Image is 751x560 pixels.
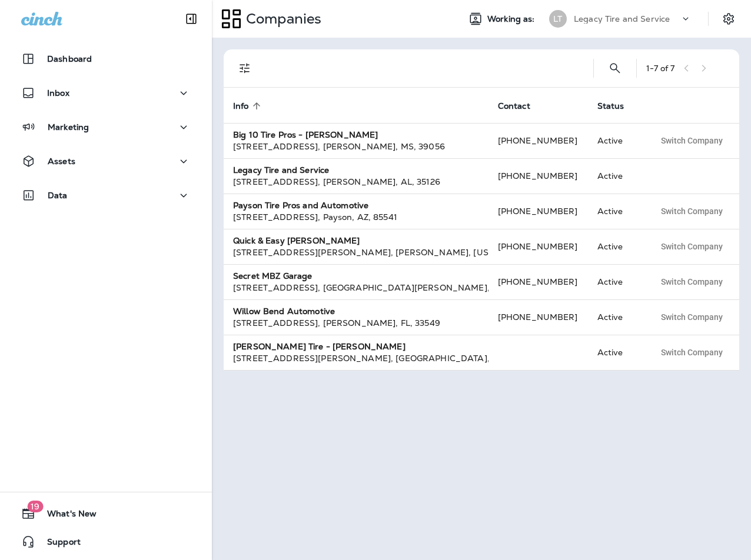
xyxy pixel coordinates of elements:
p: Assets [48,156,75,166]
button: Switch Company [654,344,729,361]
span: Support [35,537,81,551]
button: Support [12,530,200,554]
td: [PHONE_NUMBER] [489,123,588,158]
span: Switch Company [661,136,723,145]
button: Settings [718,8,739,29]
button: Switch Company [654,238,729,255]
p: Data [48,191,68,200]
div: [STREET_ADDRESS][PERSON_NAME] , [GEOGRAPHIC_DATA] , OH , 44720 [233,352,479,364]
td: [PHONE_NUMBER] [489,264,588,299]
p: Inbox [47,88,69,98]
td: Active [588,158,645,194]
strong: [PERSON_NAME] Tire - [PERSON_NAME] [233,341,406,352]
td: [PHONE_NUMBER] [489,229,588,264]
span: Contact [498,101,530,111]
span: Switch Company [661,278,723,286]
button: 19What's New [12,502,200,525]
strong: Quick & Easy [PERSON_NAME] [233,235,360,246]
span: Info [233,101,249,111]
button: Filters [233,56,257,80]
span: Status [597,101,624,111]
div: [STREET_ADDRESS] , [PERSON_NAME] , MS , 39056 [233,141,479,152]
strong: Big 10 Tire Pros - [PERSON_NAME] [233,129,378,140]
button: Search Companies [603,56,627,80]
p: Marketing [48,122,89,132]
td: [PHONE_NUMBER] [489,299,588,335]
td: Active [588,123,645,158]
div: [STREET_ADDRESS][PERSON_NAME] , [PERSON_NAME] , [US_STATE] , 31014 [233,246,479,258]
div: 1 - 7 of 7 [646,64,674,73]
button: Collapse Sidebar [175,7,208,31]
button: Data [12,184,200,207]
strong: Payson Tire Pros and Automotive [233,200,368,211]
span: 19 [27,501,43,512]
span: Contact [498,101,546,111]
div: [STREET_ADDRESS] , [PERSON_NAME] , AL , 35126 [233,176,479,188]
td: [PHONE_NUMBER] [489,194,588,229]
strong: Legacy Tire and Service [233,165,329,175]
div: [STREET_ADDRESS] , Payson , AZ , 85541 [233,211,479,223]
button: Switch Company [654,202,729,220]
span: What's New [35,509,97,523]
p: Companies [241,10,321,28]
td: Active [588,194,645,229]
span: Info [233,101,264,111]
button: Switch Company [654,132,729,149]
strong: Willow Bend Automotive [233,306,335,316]
td: Active [588,299,645,335]
button: Switch Company [654,273,729,291]
button: Marketing [12,115,200,139]
span: Working as: [487,14,537,24]
span: Status [597,101,640,111]
td: Active [588,335,645,370]
button: Assets [12,149,200,173]
div: [STREET_ADDRESS] , [PERSON_NAME] , FL , 33549 [233,317,479,329]
button: Inbox [12,81,200,105]
span: Switch Company [661,207,723,215]
div: LT [549,10,567,28]
div: [STREET_ADDRESS] , [GEOGRAPHIC_DATA][PERSON_NAME] , CA , 90405 [233,282,479,294]
td: Active [588,229,645,264]
p: Legacy Tire and Service [574,14,670,24]
button: Switch Company [654,308,729,326]
span: Switch Company [661,313,723,321]
button: Dashboard [12,47,200,71]
span: Switch Company [661,348,723,356]
span: Switch Company [661,242,723,251]
strong: Secret MBZ Garage [233,271,312,281]
td: Active [588,264,645,299]
td: [PHONE_NUMBER] [489,158,588,194]
p: Dashboard [47,54,92,64]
